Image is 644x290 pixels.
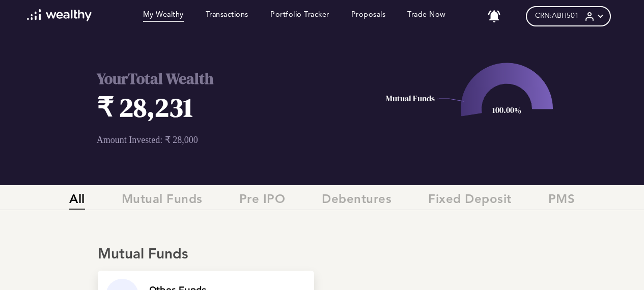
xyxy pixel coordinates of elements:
[428,193,512,210] span: Fixed Deposit
[97,68,371,89] h2: Your Total Wealth
[386,93,435,104] text: Mutual Funds
[69,193,85,210] span: All
[535,12,579,20] span: CRN: ABH501
[492,104,521,115] text: 100.00%
[27,9,92,21] img: wl-logo-white.svg
[239,193,286,210] span: Pre IPO
[548,193,575,210] span: PMS
[322,193,391,210] span: Debentures
[97,134,371,146] p: Amount Invested: ₹ 28,000
[122,193,203,210] span: Mutual Funds
[206,11,248,22] a: Transactions
[407,11,446,22] a: Trade Now
[143,11,184,22] a: My Wealthy
[97,89,371,125] h1: ₹ 28,231
[270,11,329,22] a: Portfolio Tracker
[351,11,386,22] a: Proposals
[98,246,546,264] div: Mutual Funds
